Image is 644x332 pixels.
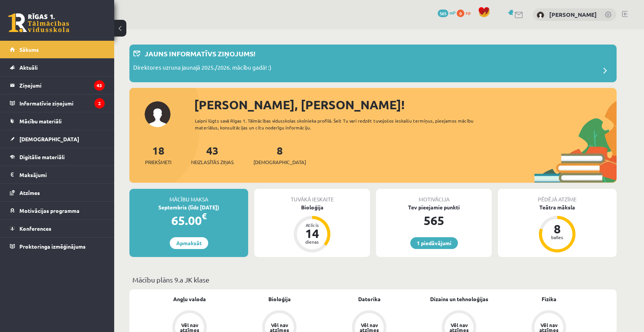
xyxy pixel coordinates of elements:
span: 0 [457,10,464,17]
div: dienas [301,239,324,244]
span: 565 [438,10,448,17]
a: Dizains un tehnoloģijas [430,295,488,303]
legend: Informatīvie ziņojumi [19,94,105,112]
span: [DEMOGRAPHIC_DATA] [253,158,306,166]
span: Mācību materiāli [19,118,62,124]
div: [PERSON_NAME], [PERSON_NAME]! [194,96,617,114]
a: 8[DEMOGRAPHIC_DATA] [253,144,306,166]
div: Laipni lūgts savā Rīgas 1. Tālmācības vidusskolas skolnieka profilā. Šeit Tu vari redzēt tuvojošo... [195,117,487,131]
a: 1 piedāvājumi [410,237,458,249]
div: Tev pieejamie punkti [376,203,492,211]
a: Jauns informatīvs ziņojums! Direktores uzruna jaunajā 2025./2026. mācību gadā! :) [133,48,613,78]
div: Septembris (līdz [DATE]) [129,203,248,211]
p: Direktores uzruna jaunajā 2025./2026. mācību gadā! :) [133,63,271,74]
div: Teātra māksla [498,203,617,211]
span: Sākums [19,46,39,53]
div: Atlicis [301,223,324,227]
span: Neizlasītās ziņas [191,158,234,166]
a: Sākums [10,41,105,58]
a: Proktoringa izmēģinājums [10,238,105,255]
a: Angļu valoda [173,295,206,303]
i: 2 [94,98,105,109]
span: [DEMOGRAPHIC_DATA] [19,136,79,142]
p: Jauns informatīvs ziņojums! [145,48,255,59]
div: balles [546,235,569,239]
span: Aktuāli [19,64,38,71]
img: Marks Eilers Bušs [537,11,544,19]
a: [PERSON_NAME] [549,11,597,18]
span: Atzīmes [19,189,40,196]
legend: Maksājumi [19,166,105,184]
span: Priekšmeti [145,158,171,166]
a: Bioloģija Atlicis 14 dienas [254,203,370,254]
a: 565 mP [438,10,456,16]
span: Proktoringa izmēģinājums [19,243,86,250]
div: Bioloģija [254,203,370,211]
a: Mācību materiāli [10,112,105,130]
span: € [202,211,207,222]
a: Atzīmes [10,184,105,201]
a: Maksājumi [10,166,105,184]
div: 565 [376,211,492,230]
div: 8 [546,223,569,235]
a: Bioloģija [268,295,291,303]
a: 43Neizlasītās ziņas [191,144,234,166]
div: 65.00 [129,211,248,230]
a: Apmaksāt [170,237,208,249]
div: Pēdējā atzīme [498,189,617,203]
span: Digitālie materiāli [19,153,65,160]
a: Aktuāli [10,59,105,76]
i: 43 [94,80,105,91]
a: Informatīvie ziņojumi2 [10,94,105,112]
p: Mācību plāns 9.a JK klase [132,275,614,285]
a: Rīgas 1. Tālmācības vidusskola [8,13,69,32]
a: Ziņojumi43 [10,77,105,94]
legend: Ziņojumi [19,77,105,94]
a: Motivācijas programma [10,202,105,219]
a: Digitālie materiāli [10,148,105,166]
div: Tuvākā ieskaite [254,189,370,203]
div: 14 [301,227,324,239]
a: Konferences [10,220,105,237]
span: xp [465,10,470,16]
span: Motivācijas programma [19,207,80,214]
a: [DEMOGRAPHIC_DATA] [10,130,105,148]
a: Teātra māksla 8 balles [498,203,617,254]
span: Konferences [19,225,51,232]
a: Datorika [358,295,381,303]
a: 0 xp [457,10,474,16]
div: Mācību maksa [129,189,248,203]
div: Motivācija [376,189,492,203]
span: mP [450,10,456,16]
a: Fizika [542,295,556,303]
a: 18Priekšmeti [145,144,171,166]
